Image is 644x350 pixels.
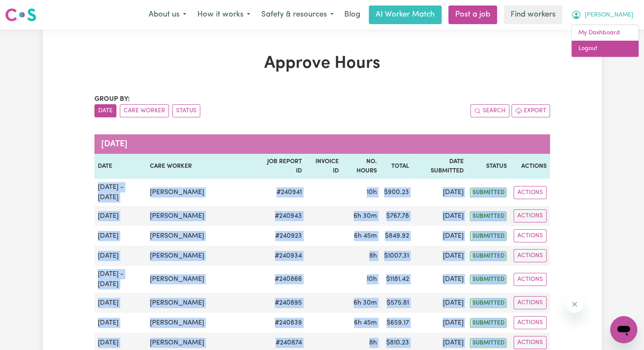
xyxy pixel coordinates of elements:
[258,246,305,266] td: # 240934
[514,316,547,329] button: Actions
[94,313,146,333] td: [DATE]
[470,104,509,117] button: Search
[470,338,506,348] span: submitted
[514,296,547,309] button: Actions
[5,7,36,22] img: Careseekers logo
[367,189,377,196] span: 10 hours
[412,154,467,179] th: Date Submitted
[470,188,506,197] span: submitted
[380,266,412,293] td: $ 1181.42
[354,233,377,239] span: 6 hours 45 minutes
[94,154,146,179] th: Date
[94,134,550,154] caption: [DATE]
[146,179,258,206] td: [PERSON_NAME]
[511,104,550,117] button: Export
[566,6,639,24] button: My Account
[467,154,510,179] th: Status
[470,251,506,261] span: submitted
[354,319,377,326] span: 6 hours 45 minutes
[470,275,506,284] span: submitted
[571,25,639,57] div: My Account
[380,246,412,266] td: $ 1007.31
[146,313,258,333] td: [PERSON_NAME]
[412,179,467,206] td: [DATE]
[146,154,258,179] th: Care worker
[354,213,377,219] span: 6 hours 30 minutes
[369,253,377,259] span: 8 hours
[572,25,638,41] a: My Dashboard
[367,276,377,283] span: 10 hours
[380,313,412,333] td: $ 659.17
[380,154,412,179] th: Total
[504,6,562,24] a: Find workers
[412,226,467,246] td: [DATE]
[94,179,146,206] td: [DATE] - [DATE]
[514,209,547,222] button: Actions
[369,6,442,24] a: AI Worker Match
[94,226,146,246] td: [DATE]
[610,316,637,343] iframe: Button to launch messaging window
[342,154,380,179] th: No. Hours
[514,229,547,242] button: Actions
[470,318,506,328] span: submitted
[258,313,305,333] td: # 240839
[380,179,412,206] td: $ 900.23
[514,336,547,349] button: Actions
[380,206,412,226] td: $ 767.78
[258,154,305,179] th: Job Report ID
[305,154,342,179] th: Invoice ID
[354,300,377,306] span: 6 hours 30 minutes
[94,266,146,293] td: [DATE] - [DATE]
[369,339,377,346] span: 8 hours
[94,53,550,74] h1: Approve Hours
[412,266,467,293] td: [DATE]
[146,206,258,226] td: [PERSON_NAME]
[94,206,146,226] td: [DATE]
[258,179,305,206] td: # 240941
[585,11,633,20] span: [PERSON_NAME]
[380,293,412,313] td: $ 575.81
[94,246,146,266] td: [DATE]
[470,211,506,221] span: submitted
[566,296,583,313] iframe: Close message
[258,206,305,226] td: # 240943
[412,293,467,313] td: [DATE]
[448,6,497,24] a: Post a job
[192,6,256,24] button: How it works
[5,6,51,13] span: Need any help?
[470,231,506,241] span: submitted
[258,226,305,246] td: # 240923
[146,293,258,313] td: [PERSON_NAME]
[572,41,638,57] a: Logout
[94,104,116,117] button: sort invoices by date
[146,266,258,293] td: [PERSON_NAME]
[256,6,339,24] button: Safety & resources
[146,246,258,266] td: [PERSON_NAME]
[514,273,547,286] button: Actions
[146,226,258,246] td: [PERSON_NAME]
[412,313,467,333] td: [DATE]
[94,293,146,313] td: [DATE]
[470,298,506,308] span: submitted
[514,186,547,199] button: Actions
[143,6,192,24] button: About us
[94,96,130,103] span: Group by:
[258,293,305,313] td: # 240895
[172,104,200,117] button: sort invoices by paid status
[339,6,365,24] a: Blog
[412,206,467,226] td: [DATE]
[380,226,412,246] td: $ 849.92
[120,104,169,117] button: sort invoices by care worker
[510,154,550,179] th: Actions
[412,246,467,266] td: [DATE]
[258,266,305,293] td: # 240866
[5,5,36,25] a: Careseekers logo
[514,249,547,262] button: Actions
